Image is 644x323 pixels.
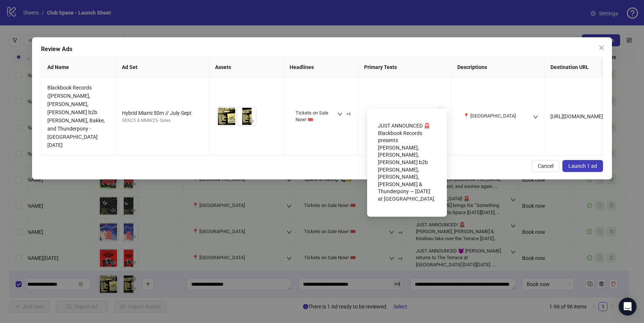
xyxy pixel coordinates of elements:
[229,119,234,124] span: eye
[346,112,351,116] span: +4
[619,298,637,316] div: Open Intercom Messenger
[562,160,603,172] button: Launch 1 ad
[532,160,559,172] button: Cancel
[334,110,354,119] button: +4
[247,117,256,126] button: Preview
[378,119,436,206] div: JUST ANNOUNCED 🚨 Blackbook Records presents [PERSON_NAME], [PERSON_NAME], [PERSON_NAME] b2b [PERS...
[284,57,358,78] th: Headlines
[596,42,607,54] button: Close
[599,45,604,51] span: close
[209,57,284,78] th: Assets
[47,85,105,148] span: Blackbook Records ([PERSON_NAME], [PERSON_NAME], [PERSON_NAME] b2b [PERSON_NAME], Bakke, and Thun...
[463,113,516,119] div: 📍 [GEOGRAPHIC_DATA]
[122,109,203,117] div: Hybrid Miami 50m // July-Sept
[533,115,538,120] span: down
[568,163,597,169] span: Launch 1 ad
[41,45,603,54] div: Review Ads
[538,163,553,169] span: Cancel
[217,107,236,126] img: Asset 1
[41,57,116,78] th: Ad Name
[227,117,236,126] button: Preview
[116,57,209,78] th: Ad Set
[122,117,203,124] div: GEN25 & MMW25- Sales
[249,119,254,124] span: eye
[358,57,451,78] th: Primary Texts
[451,57,544,78] th: Descriptions
[440,108,445,113] span: up
[550,113,603,119] span: [URL][DOMAIN_NAME]
[296,110,337,123] div: Tickets on Sale Now! 🎟️
[337,112,342,117] span: down
[544,57,640,78] th: Destination URL
[237,107,256,126] img: Asset 2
